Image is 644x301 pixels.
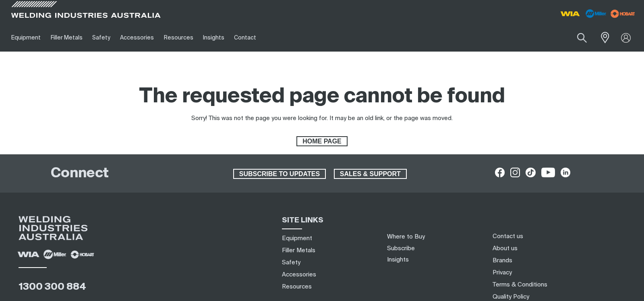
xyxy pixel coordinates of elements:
input: Product name or item number... [558,28,596,47]
a: Equipment [6,24,46,52]
button: Search products [568,28,596,47]
a: Equipment [282,234,312,243]
h2: Connect [51,165,109,183]
a: Accessories [115,24,159,52]
span: SUBSCRIBE TO UPDATES [234,169,325,179]
span: SALES & SUPPORT [335,169,406,179]
a: Insights [387,257,409,263]
a: SALES & SUPPORT [334,169,407,179]
a: Safety [282,258,300,267]
div: Sorry! This was not the page you were looking for. It may be an old link, or the page was moved. [191,114,453,123]
a: Filler Metals [282,246,315,255]
a: Subscribe [387,245,415,251]
a: Safety [87,24,115,52]
a: SUBSCRIBE TO UPDATES [233,169,326,179]
a: Filler Metals [46,24,87,52]
a: Resources [282,282,312,291]
span: SITE LINKS [282,217,323,224]
a: Brands [493,256,512,265]
img: miller [608,8,638,20]
a: Resources [159,24,198,52]
a: Quality Policy [493,293,529,301]
a: Where to Buy [387,234,425,240]
a: Terms & Conditions [493,280,547,289]
a: Insights [198,24,229,52]
a: 1300 300 884 [19,282,86,292]
a: Contact [229,24,261,52]
a: HOME PAGE [296,136,347,147]
a: Accessories [282,270,316,279]
nav: Main [6,24,480,52]
a: Contact us [493,232,523,241]
span: HOME PAGE [297,136,346,147]
nav: Sitemap [279,232,377,293]
h1: The requested page cannot be found [139,84,505,110]
a: About us [493,244,518,253]
a: Privacy [493,268,512,277]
